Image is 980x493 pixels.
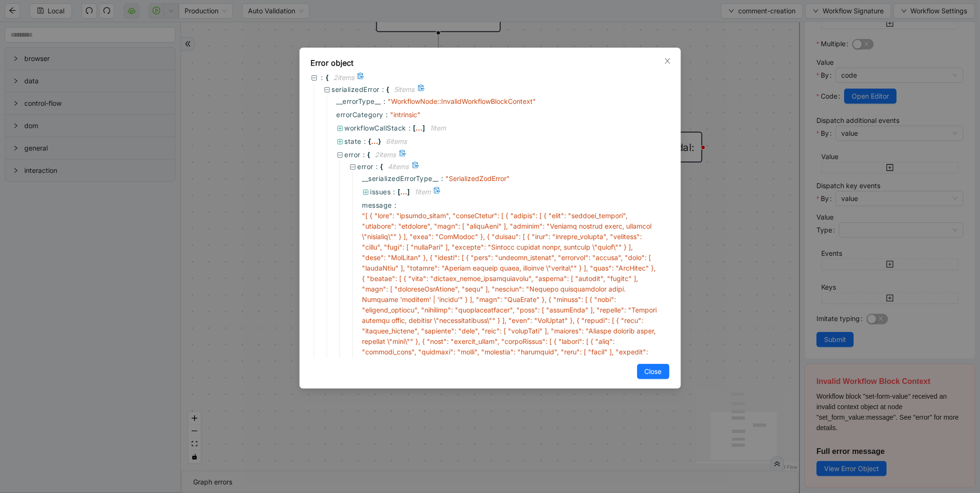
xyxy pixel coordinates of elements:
span: " SerializedZodError " [445,174,510,182]
span: 2 item s [375,151,396,159]
span: } [379,136,382,147]
span: { [326,72,329,83]
span: ] [407,187,410,197]
span: close [664,57,671,65]
span: __errorType__ [337,96,382,107]
span: __serializedErrorType__ [362,173,439,184]
button: Close [662,56,673,66]
span: " intrinsic " [390,111,421,119]
span: state [345,137,362,145]
span: Close [645,366,662,377]
span: 4 item s [388,162,409,171]
span: { [387,84,390,95]
span: { [369,136,371,147]
span: " WorkflowNode::InvalidWorkflowBlockContext " [388,97,536,105]
span: : [441,173,443,184]
button: Close [637,364,670,379]
span: : [363,150,365,160]
span: : [382,84,384,95]
span: 2 item s [333,73,354,81]
span: 6 item s [386,137,407,145]
span: [ [413,123,416,133]
span: : [393,187,396,197]
span: : [383,96,385,107]
span: Copy to clipboard [412,161,421,172]
span: : [376,161,378,172]
span: 1 item [414,188,431,196]
div: ... [416,125,423,130]
span: : [321,72,324,83]
div: Error object [311,57,670,69]
span: ] [423,123,425,133]
span: Copy to clipboard [433,187,442,197]
span: message [362,200,392,211]
span: error [358,162,374,171]
span: 5 item s [394,85,415,93]
span: Copy to clipboard [399,150,408,160]
span: : [394,200,396,211]
span: : [364,136,366,147]
span: 1 item [430,124,446,132]
span: : [409,123,411,133]
div: ... [400,189,407,194]
div: ... [371,139,379,143]
span: issues [371,188,391,196]
span: Copy to clipboard [357,72,366,83]
span: : [386,110,388,120]
span: Copy to clipboard [418,84,426,95]
span: { [381,161,383,172]
span: { [368,150,371,160]
span: workflowCallStack [345,124,407,132]
span: errorCategory [337,110,384,120]
span: error [345,151,361,159]
span: [ [398,187,400,197]
span: serializedError [332,85,380,93]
